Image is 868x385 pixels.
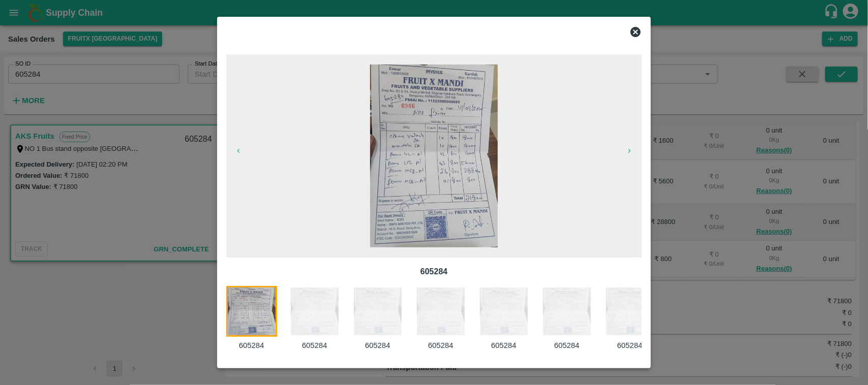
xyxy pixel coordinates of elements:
[352,340,403,351] p: 605284
[234,266,634,278] p: 605284
[289,286,340,337] img: https://app.vegrow.in/rails/active_storage/blobs/redirect/eyJfcmFpbHMiOnsiZGF0YSI6MzE5ODE0MSwicHV...
[478,286,529,337] img: https://app.vegrow.in/rails/active_storage/blobs/redirect/eyJfcmFpbHMiOnsiZGF0YSI6MzE5ODE0NCwicHV...
[415,286,466,337] img: https://app.vegrow.in/rails/active_storage/blobs/redirect/eyJfcmFpbHMiOnsiZGF0YSI6MzE5ODE0MywicHV...
[370,65,498,247] img: https://app.vegrow.in/rails/active_storage/blobs/redirect/eyJfcmFpbHMiOnsiZGF0YSI6MzE5ODE0MCwicHV...
[605,286,655,337] img: https://app.vegrow.in/rails/active_storage/blobs/redirect/eyJfcmFpbHMiOnsiZGF0YSI6MzE5ODE0NiwicHV...
[605,340,655,351] p: 605284
[289,340,340,351] p: 605284
[352,286,403,337] img: https://app.vegrow.in/rails/active_storage/blobs/redirect/eyJfcmFpbHMiOnsiZGF0YSI6MzE5ODE0MiwicHV...
[415,340,466,351] p: 605284
[542,286,592,337] img: https://app.vegrow.in/rails/active_storage/blobs/redirect/eyJfcmFpbHMiOnsiZGF0YSI6MzE5ODE0NSwicHV...
[478,340,529,351] p: 605284
[542,340,592,351] p: 605284
[226,286,277,337] img: https://app.vegrow.in/rails/active_storage/blobs/redirect/eyJfcmFpbHMiOnsiZGF0YSI6MzE5ODE0MCwicHV...
[226,340,277,351] p: 605284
